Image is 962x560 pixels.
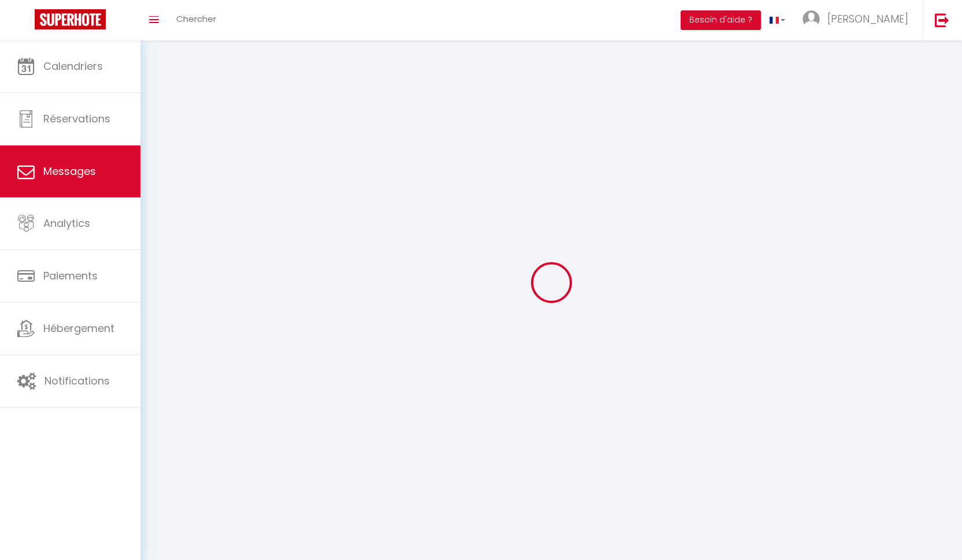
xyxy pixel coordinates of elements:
img: Super Booking [35,9,106,29]
span: Chercher [176,13,216,25]
button: Ouvrir le widget de chat LiveChat [9,5,44,39]
span: Paiements [43,268,98,283]
span: Notifications [44,374,110,388]
img: ... [803,10,820,28]
span: Réservations [43,111,110,126]
span: Messages [43,164,96,178]
img: logout [935,13,949,27]
button: Besoin d'aide ? [681,10,761,30]
span: Analytics [43,216,90,230]
span: Calendriers [43,59,103,73]
span: [PERSON_NAME] [827,12,908,26]
span: Hébergement [43,321,114,335]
